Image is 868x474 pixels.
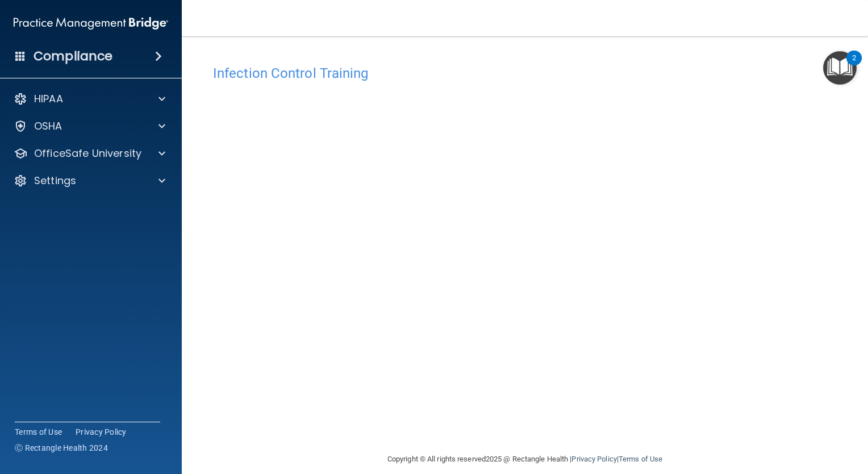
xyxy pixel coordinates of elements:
[34,119,62,133] p: OSHA
[14,12,168,35] img: PMB logo
[213,87,781,436] iframe: infection-control-training
[34,147,141,160] p: OfficeSafe University
[15,442,108,454] span: Ⓒ Rectangle Health 2024
[14,147,165,160] a: OfficeSafe University
[76,426,127,438] a: Privacy Policy
[571,455,616,463] a: Privacy Policy
[14,174,165,188] a: Settings
[34,174,76,188] p: Settings
[14,119,165,133] a: OSHA
[15,426,62,438] a: Terms of Use
[619,455,662,463] a: Terms of Use
[672,394,854,439] iframe: Drift Widget Chat Controller
[852,58,856,73] div: 2
[823,51,857,85] button: Open Resource Center, 2 new notifications
[213,66,837,81] h4: Infection Control Training
[34,48,112,64] h4: Compliance
[14,92,165,106] a: HIPAA
[34,92,63,106] p: HIPAA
